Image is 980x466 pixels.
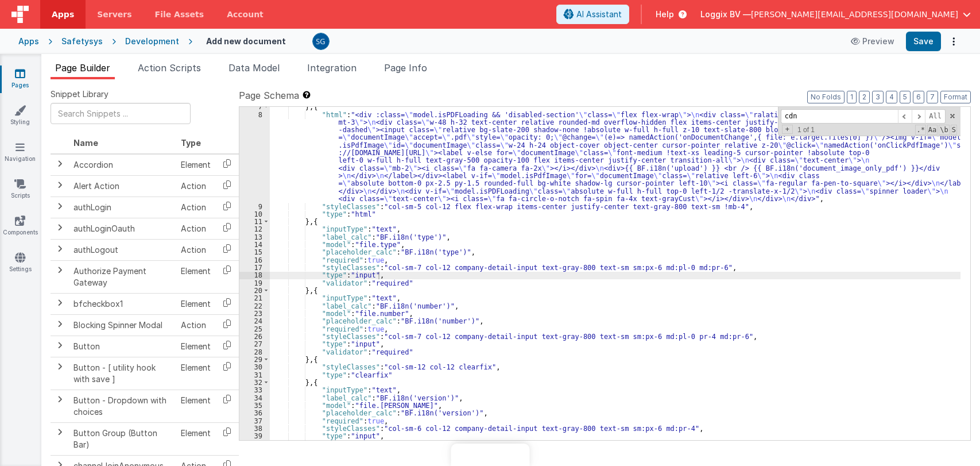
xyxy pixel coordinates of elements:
span: Name [73,138,98,148]
div: Safetysys [61,36,103,47]
td: Element [176,336,215,357]
span: Search In Selection [951,125,957,135]
button: 7 [927,91,938,103]
td: Element [176,422,215,455]
td: Action [176,314,215,336]
td: Action [176,175,215,197]
td: Button - Dropdown with choices [69,390,176,422]
td: Element [176,293,215,314]
span: 1 of 1 [793,126,819,134]
div: 33 [239,386,270,394]
div: 39 [239,432,270,440]
span: Type [181,138,201,148]
div: 17 [239,264,270,271]
div: 38 [239,425,270,432]
div: 30 [239,363,270,371]
td: Element [176,357,215,390]
span: Toggel Replace mode [782,125,793,134]
div: Apps [18,36,39,47]
td: Element [176,154,215,176]
div: 12 [239,225,270,233]
div: 14 [239,241,270,248]
div: 19 [239,279,270,287]
button: No Folds [807,91,845,103]
div: 23 [239,310,270,317]
div: 7 [239,103,270,110]
td: bfcheckbox1 [69,293,176,314]
span: Page Schema [239,88,299,102]
div: 37 [239,417,270,425]
div: 36 [239,409,270,417]
div: 28 [239,348,270,356]
span: Snippet Library [51,88,109,100]
div: Development [125,36,179,47]
td: authLoginOauth [69,218,176,239]
div: 11 [239,218,270,225]
span: Apps [52,9,74,20]
span: Page Info [384,62,427,74]
td: authLogin [69,197,176,218]
div: 10 [239,210,270,218]
div: 24 [239,317,270,325]
div: 18 [239,271,270,279]
img: 385c22c1e7ebf23f884cbf6fb2c72b80 [313,33,329,49]
div: 25 [239,325,270,333]
button: Loggix BV — [PERSON_NAME][EMAIL_ADDRESS][DOMAIN_NAME] [700,9,971,20]
input: Search Snippets ... [51,103,191,124]
span: Help [656,9,674,20]
h4: Add new document [206,37,286,45]
span: Action Scripts [138,62,201,74]
td: Action [176,197,215,218]
div: 8 [239,111,270,203]
div: 20 [239,287,270,294]
span: Alt-Enter [925,109,946,124]
div: 21 [239,294,270,302]
td: Element [176,260,215,293]
button: Save [906,32,941,51]
td: Button - [ utility hook with save ] [69,357,176,390]
div: 40 [239,440,270,448]
div: 35 [239,402,270,409]
td: Alert Action [69,175,176,197]
input: Search for [781,109,898,124]
span: CaseSensitive Search [927,125,938,135]
span: RegExp Search [915,125,925,135]
td: Authorize Payment Gateway [69,260,176,293]
button: 5 [900,91,911,103]
div: 34 [239,394,270,402]
button: 6 [913,91,924,103]
button: 1 [847,91,857,103]
div: 31 [239,371,270,379]
span: Data Model [228,62,280,74]
button: 2 [859,91,870,103]
td: Action [176,239,215,260]
div: 13 [239,233,270,241]
button: 4 [886,91,897,103]
span: Whole Word Search [939,125,949,135]
td: Blocking Spinner Modal [69,314,176,336]
div: 22 [239,302,270,310]
td: Accordion [69,154,176,176]
span: Page Builder [55,62,110,74]
td: Button Group (Button Bar) [69,422,176,455]
div: 9 [239,203,270,210]
div: 27 [239,340,270,348]
td: authLogout [69,239,176,260]
td: Action [176,218,215,239]
td: Button [69,336,176,357]
div: 32 [239,379,270,386]
button: Options [946,33,962,49]
span: Integration [307,62,357,74]
span: AI Assistant [576,9,622,20]
button: AI Assistant [556,5,629,24]
button: Preview [844,32,901,51]
span: Servers [97,9,131,20]
span: [PERSON_NAME][EMAIL_ADDRESS][DOMAIN_NAME] [751,9,958,20]
div: 29 [239,356,270,363]
td: Element [176,390,215,422]
button: Format [940,91,971,103]
div: 26 [239,333,270,340]
span: File Assets [155,9,204,20]
span: Loggix BV — [700,9,751,20]
button: 3 [872,91,884,103]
